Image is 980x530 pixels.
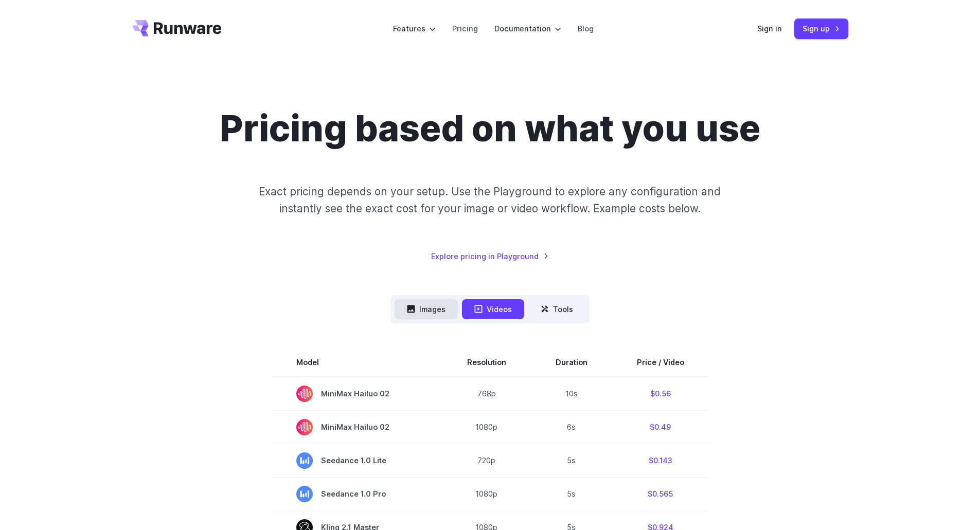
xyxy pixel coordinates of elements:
[612,410,709,444] td: $0.49
[452,23,478,34] a: Pricing
[612,444,709,477] td: $0.143
[393,23,436,34] label: Features
[494,23,561,34] label: Documentation
[442,444,531,477] td: 720p
[296,386,418,402] span: MiniMax Hailuo 02
[612,377,709,411] td: $0.56
[442,348,531,377] th: Resolution
[757,23,782,34] a: Sign in
[395,299,458,319] button: Images
[442,477,531,510] td: 1080p
[528,299,585,319] button: Tools
[296,452,418,469] span: Seedance 1.0 Lite
[531,377,612,411] td: 10s
[442,377,531,411] td: 768p
[296,486,418,502] span: Seedance 1.0 Pro
[239,183,740,217] p: Exact pricing depends on your setup. Use the Playground to explore any configuration and instantl...
[462,299,524,319] button: Videos
[612,348,709,377] th: Price / Video
[272,348,442,377] th: Model
[794,19,848,39] a: Sign up
[531,477,612,510] td: 5s
[612,477,709,510] td: $0.565
[296,419,418,435] span: MiniMax Hailuo 02
[431,250,549,262] a: Explore pricing in Playground
[578,23,594,34] a: Blog
[531,444,612,477] td: 5s
[531,410,612,444] td: 6s
[132,20,222,36] a: Go to /
[220,107,760,150] h1: Pricing based on what you use
[531,348,612,377] th: Duration
[442,410,531,444] td: 1080p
